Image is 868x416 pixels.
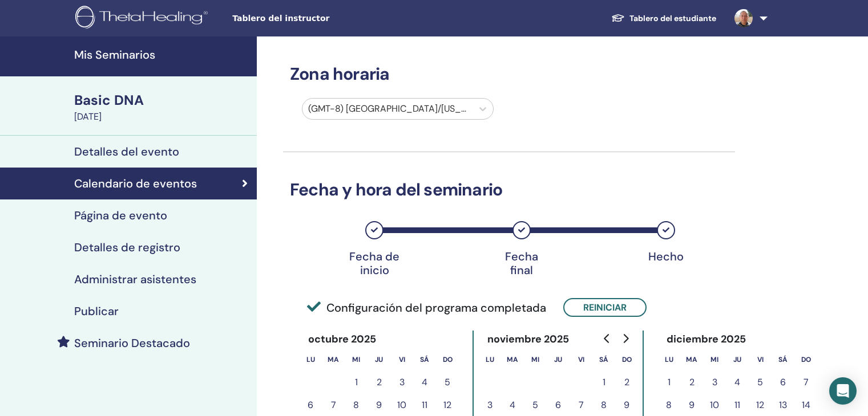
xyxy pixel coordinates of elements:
th: sábado [772,348,794,371]
img: graduation-cap-white.svg [611,13,625,23]
button: 2 [368,371,390,394]
button: 2 [680,371,703,394]
h4: Detalles de registro [74,240,180,254]
th: martes [322,348,345,371]
th: miércoles [524,348,547,371]
div: octubre 2025 [299,331,386,348]
th: domingo [436,348,459,371]
button: 5 [436,371,459,394]
div: Open Intercom Messenger [829,377,857,405]
button: 6 [772,371,794,394]
th: miércoles [345,348,368,371]
span: Tablero del instructor [232,13,403,25]
div: noviembre 2025 [478,331,579,348]
th: miércoles [703,348,726,371]
h3: Zona horaria [283,64,735,84]
img: default.jpg [734,9,753,27]
button: 1 [345,371,368,394]
span: Configuración del programa completada [307,299,546,316]
th: viernes [570,348,592,371]
th: jueves [726,348,749,371]
th: sábado [592,348,615,371]
div: [DATE] [74,110,250,124]
th: sábado [413,348,436,371]
button: 1 [657,371,680,394]
div: Basic DNA [74,91,250,110]
th: viernes [390,348,413,371]
h4: Calendario de eventos [74,177,197,190]
th: lunes [478,348,501,371]
button: 7 [794,371,817,394]
div: diciembre 2025 [657,331,756,348]
h4: Publicar [74,304,119,318]
a: Tablero del estudiante [602,8,725,29]
th: martes [501,348,524,371]
h4: Seminario Destacado [74,336,190,350]
h4: Página de evento [74,209,167,222]
div: Fecha de inicio [346,250,403,277]
img: logo.png [75,6,212,31]
th: jueves [368,348,390,371]
div: Hecho [637,250,695,263]
button: Go to previous month [598,327,616,350]
th: domingo [794,348,817,371]
button: Reiniciar [563,298,647,317]
button: 3 [390,371,413,394]
h4: Mis Seminarios [74,48,250,62]
button: 2 [615,371,638,394]
div: Fecha final [493,250,550,277]
button: 4 [726,371,749,394]
button: 1 [592,371,615,394]
th: lunes [657,348,680,371]
th: domingo [615,348,638,371]
th: lunes [299,348,322,371]
a: Basic DNA[DATE] [67,91,257,124]
th: jueves [547,348,570,371]
button: Go to next month [616,327,635,350]
h4: Detalles del evento [74,145,179,158]
th: martes [680,348,703,371]
button: 3 [703,371,726,394]
button: 4 [413,371,436,394]
h4: Administrar asistentes [74,272,196,286]
th: viernes [749,348,772,371]
h3: Fecha y hora del seminario [283,180,735,200]
button: 5 [749,371,772,394]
